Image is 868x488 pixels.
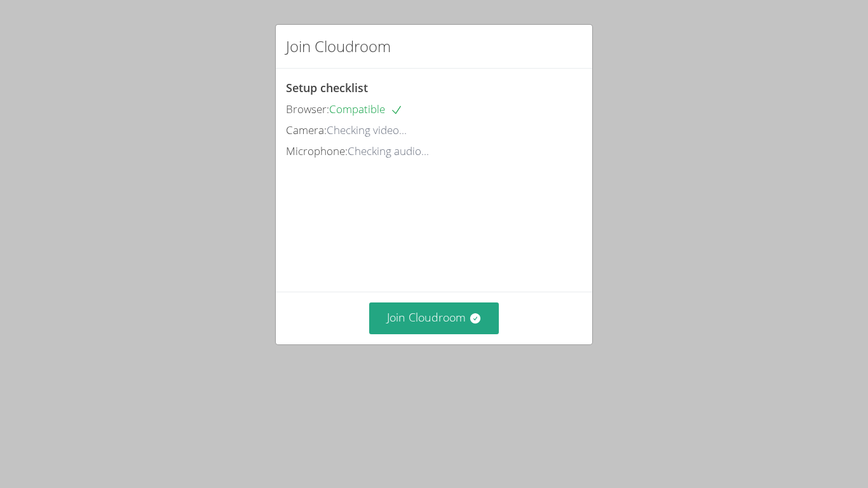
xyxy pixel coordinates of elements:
h2: Join Cloudroom [286,35,391,58]
span: Camera: [286,123,327,137]
span: Setup checklist [286,80,368,95]
span: Checking audio... [348,144,429,158]
span: Microphone: [286,144,348,158]
span: Browser: [286,102,329,116]
button: Join Cloudroom [369,302,499,334]
span: Checking video... [327,123,407,137]
span: Compatible [329,102,403,116]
